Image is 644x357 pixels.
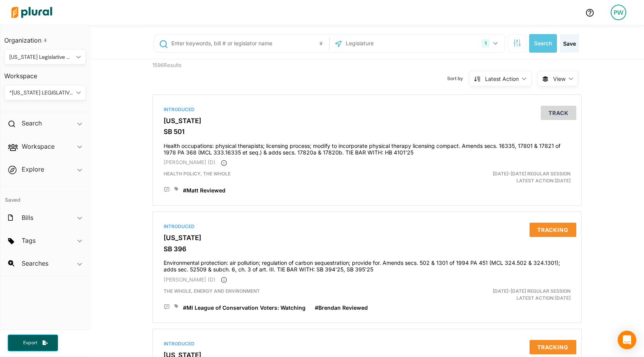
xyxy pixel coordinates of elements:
input: Legislature [345,36,428,51]
button: Search [529,34,557,53]
h4: Saved [0,187,90,206]
div: Add tags [174,187,178,191]
a: #MI League of Conservation Voters: Watching [183,304,306,312]
button: 1 [478,36,503,51]
button: Tracking [530,223,576,237]
div: [US_STATE] Legislative Consultants [9,53,73,61]
h3: Workspace [4,65,86,82]
span: [DATE]-[DATE] Regular Session [493,288,571,294]
div: Add tags [174,304,178,309]
button: Track [541,106,576,120]
div: Introduced [164,340,571,347]
span: #MI League of Conservation Voters: Watching [183,304,306,311]
div: Open Intercom Messenger [618,331,636,349]
span: Health Policy, THE WHOLE [164,171,231,177]
div: 1596 Results [147,59,257,89]
h2: Workspace [22,142,55,151]
span: [PERSON_NAME] (D) [164,159,215,165]
h2: Search [22,119,42,127]
button: Export [8,335,58,351]
button: Save [560,34,579,53]
div: Add Position Statement [164,187,170,193]
h2: Tags [22,236,36,245]
input: Enter keywords, bill # or legislator name [171,36,327,51]
div: Introduced [164,223,571,230]
div: Latest Action [485,75,519,83]
span: [PERSON_NAME] (D) [164,276,215,283]
div: Latest Action: [DATE] [437,288,576,302]
span: Export [18,340,43,346]
div: PW [611,5,626,20]
span: View [553,75,565,83]
button: Tracking [530,340,576,354]
div: 1 [482,39,490,48]
div: Add Position Statement [164,304,170,310]
span: Sort by [447,75,469,82]
span: #Matt Reviewed [183,187,225,194]
span: THE WHOLE, ENERGY AND ENVIRONMENT [164,288,260,294]
h3: [US_STATE] [164,117,571,125]
span: Search Filters [513,39,521,46]
h3: [US_STATE] [164,234,571,242]
h3: SB 396 [164,245,571,253]
h2: Bills [22,213,33,222]
span: #Brendan Reviewed [315,304,368,311]
div: Introduced [164,106,571,113]
span: [DATE]-[DATE] Regular Session [493,171,571,177]
h3: SB 501 [164,128,571,136]
a: #Brendan Reviewed [315,304,368,312]
h2: Explore [22,165,44,173]
div: *[US_STATE] LEGISLATIVE CONSULTANTS [9,89,73,97]
h2: Searches [22,259,48,268]
a: #Matt Reviewed [183,187,225,194]
h3: Organization [4,29,86,46]
h4: Health occupations: physical therapists; licensing process; modify to incorporate physical therap... [164,139,571,156]
div: Latest Action: [DATE] [437,170,576,184]
div: Tooltip anchor [42,37,49,44]
div: Tooltip anchor [318,40,325,47]
a: PW [605,2,632,23]
h4: Environmental protection: air pollution; regulation of carbon sequestration; provide for. Amends ... [164,256,571,273]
